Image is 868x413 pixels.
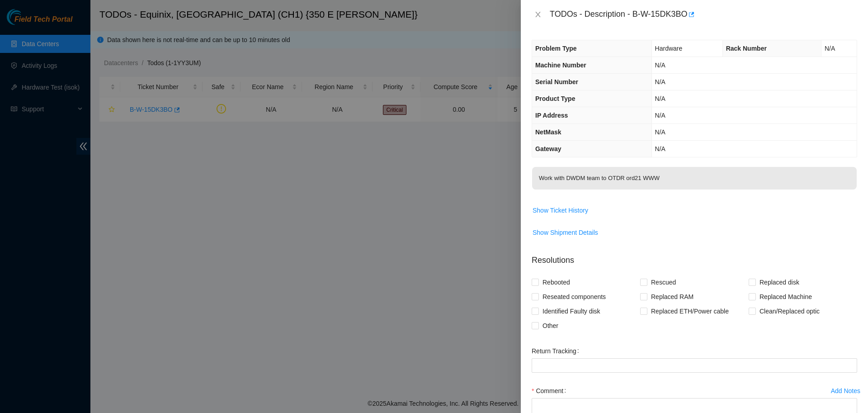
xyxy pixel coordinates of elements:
span: N/A [655,95,665,102]
button: Add Notes [830,384,861,398]
span: Rescued [647,275,679,290]
span: N/A [655,112,665,119]
span: Show Ticket History [533,205,588,215]
p: Work with DWDM team to OTDR ord21 WWW [532,167,857,190]
span: N/A [825,45,835,52]
span: NetMask [535,128,561,136]
span: Other [539,318,562,333]
span: close [534,11,542,18]
span: Rebooted [539,275,574,290]
span: Clean/Replaced optic [756,304,823,318]
span: Identified Faulty disk [539,304,604,318]
span: Show Shipment Details [533,228,598,237]
span: Replaced ETH/Power cable [647,304,732,318]
label: Comment [532,384,570,398]
span: Rack Number [726,45,767,52]
button: Show Shipment Details [532,225,599,240]
div: Add Notes [831,388,860,394]
span: N/A [655,128,665,136]
span: IP Address [535,112,568,119]
span: N/A [655,145,665,152]
div: TODOs - Description - B-W-15DK3BO [550,7,857,22]
span: Replaced Machine [756,290,816,304]
span: Machine Number [535,62,586,69]
p: Resolutions [532,247,857,266]
span: Problem Type [535,45,577,52]
span: Replaced disk [756,275,803,290]
span: N/A [655,78,665,85]
span: Hardware [655,45,683,52]
span: Product Type [535,95,575,102]
span: Serial Number [535,78,578,85]
span: N/A [655,62,665,69]
span: Reseated components [539,290,609,304]
span: Replaced RAM [647,290,697,304]
button: Close [532,10,544,19]
input: Return Tracking [532,358,857,373]
button: Show Ticket History [532,203,589,218]
span: Gateway [535,145,561,152]
label: Return Tracking [532,344,583,358]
